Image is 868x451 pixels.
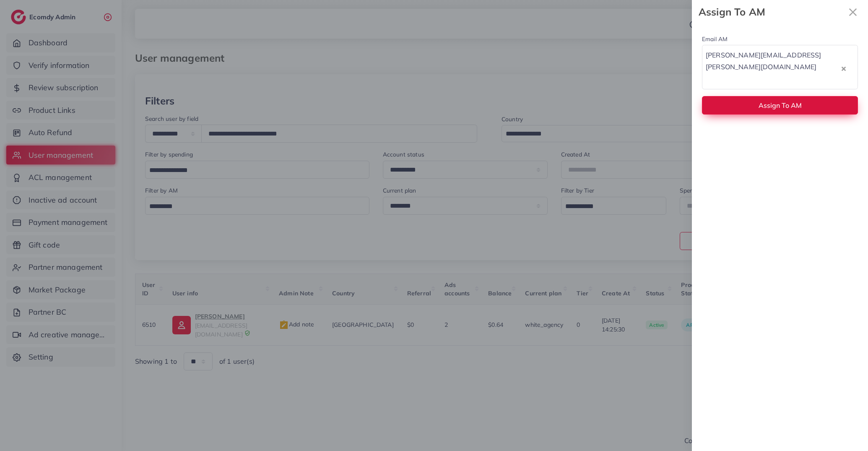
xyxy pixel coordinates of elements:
[702,45,858,89] div: Search for option
[699,5,845,19] strong: Assign To AM
[842,63,846,73] button: Clear Selected
[702,96,858,114] button: Assign To AM
[702,35,728,43] label: Email AM
[703,75,839,88] input: Search for option
[845,4,861,21] svg: x
[704,49,839,73] span: [PERSON_NAME][EMAIL_ADDRESS][PERSON_NAME][DOMAIN_NAME]
[759,101,802,109] span: Assign To AM
[845,3,861,21] button: Close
